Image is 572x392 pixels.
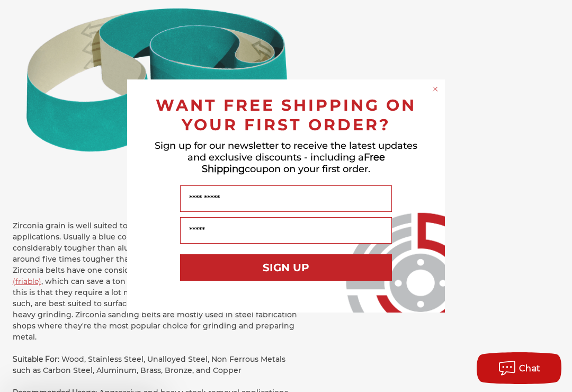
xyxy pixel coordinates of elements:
[430,84,441,94] button: Close dialog
[477,352,561,384] button: Chat
[156,95,416,135] span: WANT FREE SHIPPING ON YOUR FIRST ORDER?
[155,140,417,175] span: Sign up for our newsletter to receive the latest updates and exclusive discounts - including a co...
[519,363,541,373] span: Chat
[202,152,385,175] span: Free Shipping
[180,254,392,281] button: SIGN UP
